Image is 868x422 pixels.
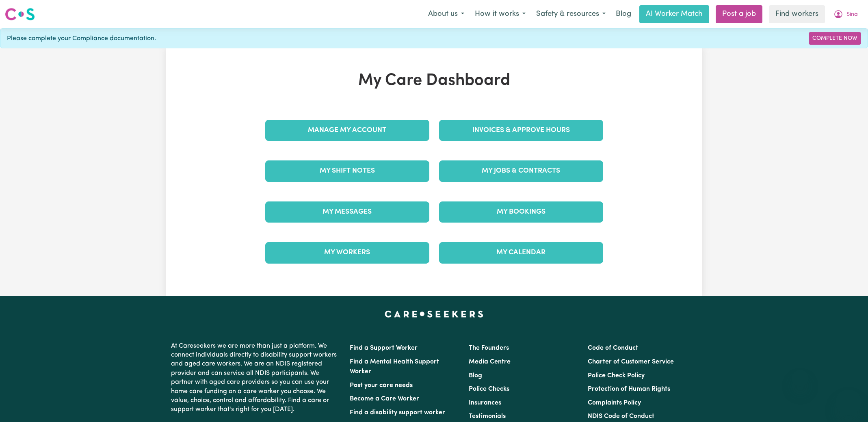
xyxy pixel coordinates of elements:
a: Testimonials [469,413,506,420]
a: Find workers [769,5,825,23]
a: Invoices & Approve Hours [439,120,603,141]
a: Find a Mental Health Support Worker [350,359,439,375]
a: My Workers [265,242,429,263]
button: About us [423,6,470,23]
a: Charter of Customer Service [588,359,674,365]
a: Insurances [469,400,501,406]
iframe: Button to launch messaging window [836,390,862,416]
a: My Shift Notes [265,160,429,182]
a: NDIS Code of Conduct [588,413,654,420]
a: Protection of Human Rights [588,386,670,392]
a: My Messages [265,201,429,223]
button: My Account [828,6,863,23]
span: Sina [846,10,858,19]
a: Police Checks [469,386,509,392]
h1: My Care Dashboard [260,71,608,91]
a: Blog [611,5,636,23]
a: Become a Care Worker [350,396,419,402]
a: Post your care needs [350,382,413,389]
p: At Careseekers we are more than just a platform. We connect individuals directly to disability su... [171,338,340,418]
a: Code of Conduct [588,345,638,351]
a: My Jobs & Contracts [439,160,603,182]
a: Media Centre [469,359,511,365]
a: Find a disability support worker [350,409,445,416]
a: Complete Now [809,32,861,45]
a: Careseekers logo [5,5,35,24]
a: Blog [469,372,482,379]
img: Careseekers logo [5,7,35,22]
a: Post a job [716,5,762,23]
iframe: Close message [792,370,808,386]
button: Safety & resources [531,6,611,23]
a: Manage My Account [265,120,429,141]
a: AI Worker Match [639,5,709,23]
a: Police Check Policy [588,372,645,379]
a: The Founders [469,345,509,351]
a: Complaints Policy [588,400,641,406]
button: How it works [470,6,531,23]
a: My Bookings [439,201,603,223]
span: Please complete your Compliance documentation. [7,34,156,43]
a: Careseekers home page [385,311,483,317]
a: Find a Support Worker [350,345,418,351]
a: My Calendar [439,242,603,263]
